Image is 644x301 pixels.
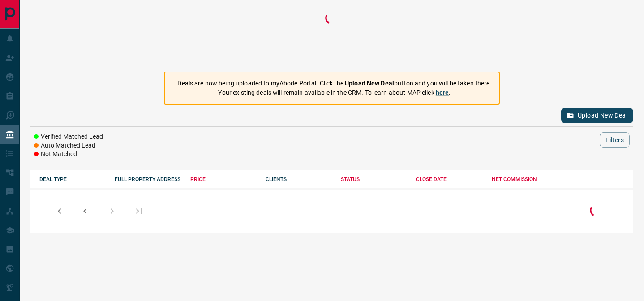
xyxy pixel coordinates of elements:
[436,89,449,96] a: here
[416,176,482,182] div: CLOSE DATE
[492,176,558,182] div: NET COMMISSION
[177,79,491,88] p: Deals are now being uploaded to myAbode Portal. Click the button and you will be taken there.
[39,176,106,182] div: DEAL TYPE
[34,150,103,159] li: Not Matched
[266,176,332,182] div: CLIENTS
[341,176,407,182] div: STATUS
[588,201,605,220] div: Loading
[34,141,103,150] li: Auto Matched Lead
[561,108,633,123] button: Upload New Deal
[323,9,341,63] div: Loading
[115,176,181,182] div: FULL PROPERTY ADDRESS
[177,88,491,98] p: Your existing deals will remain available in the CRM. To learn about MAP click .
[345,80,394,87] strong: Upload New Deal
[190,176,257,182] div: PRICE
[34,132,103,141] li: Verified Matched Lead
[600,132,630,148] button: Filters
